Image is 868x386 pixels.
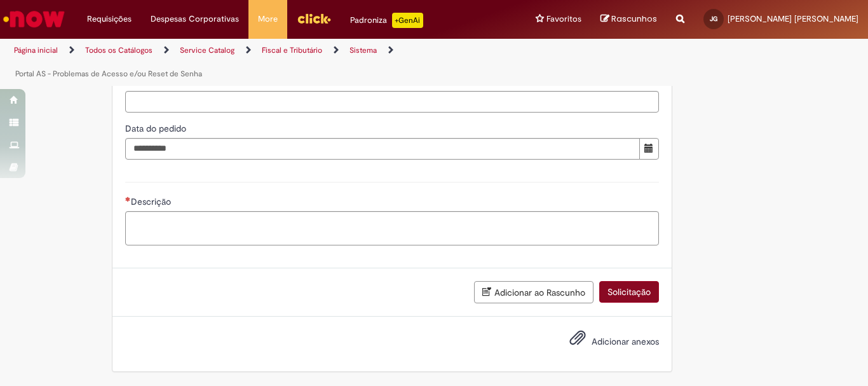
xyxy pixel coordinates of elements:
button: Adicionar anexos [566,326,589,355]
button: Mostrar calendário para Data do pedido [639,138,659,160]
a: Service Catalog [180,45,234,55]
span: Despesas Corporativas [151,13,239,25]
button: Adicionar ao Rascunho [474,281,593,303]
p: +GenAi [392,13,423,28]
input: Data do pedido [125,138,640,160]
span: Requisições [87,13,132,25]
a: Rascunhos [600,13,657,25]
img: ServiceNow [1,6,67,32]
a: Página inicial [14,45,58,55]
a: Sistema [349,45,377,55]
span: [PERSON_NAME] [PERSON_NAME] [728,13,858,24]
input: Número do Pedido [125,91,659,113]
ul: Trilhas de página [10,39,569,86]
span: Adicionar anexos [592,336,659,347]
span: JG [710,15,717,23]
a: Fiscal e Tributário [262,45,322,55]
span: Rascunhos [611,13,657,25]
span: Data do pedido [125,123,189,134]
span: Número do Pedido [125,76,203,87]
span: Descrição [131,196,173,207]
a: Todos os Catálogos [85,45,153,55]
div: Padroniza [350,13,423,28]
span: Necessários [125,196,131,202]
span: More [258,13,278,25]
button: Solicitação [599,281,659,303]
img: click_logo_yellow_360x200.png [297,9,331,28]
span: Favoritos [546,13,581,25]
a: Portal AS - Problemas de Acesso e/ou Reset de Senha [15,69,202,79]
textarea: Descrição [125,211,659,245]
